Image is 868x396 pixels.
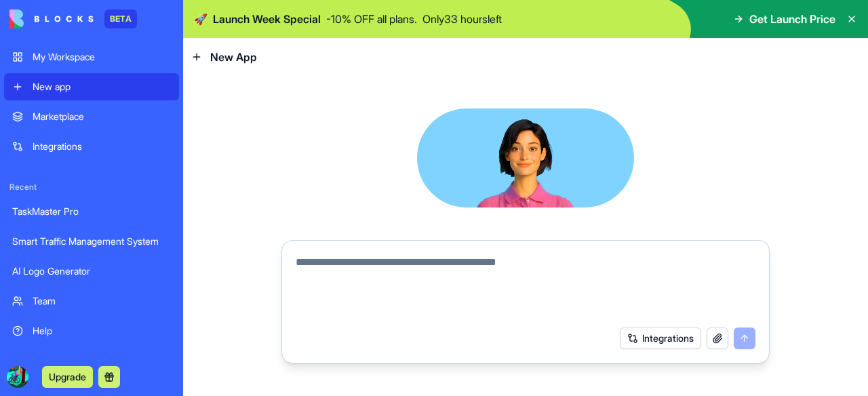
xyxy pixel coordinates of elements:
[33,324,171,338] div: Help
[12,264,171,278] div: AI Logo Generator
[33,294,171,308] div: Team
[4,347,179,374] a: Give feedback
[33,110,171,123] div: Marketplace
[4,258,179,285] a: AI Logo Generator
[326,11,417,27] p: - 10 % OFF all plans.
[210,49,257,65] span: New App
[7,366,28,388] img: ACg8ocL5M8GPNfk2QptsbJK_0DDY704O8DHD22laZMla9QPzP3IkTPth=s96-c
[104,9,137,28] div: BETA
[12,205,171,218] div: TaskMaster Pro
[42,370,93,383] a: Upgrade
[4,103,179,130] a: Marketplace
[33,140,171,153] div: Integrations
[620,328,701,349] button: Integrations
[749,11,835,27] span: Get Launch Price
[33,80,171,94] div: New app
[213,11,321,27] span: Launch Week Special
[194,11,208,27] span: 🚀
[4,228,179,255] a: Smart Traffic Management System
[33,50,171,64] div: My Workspace
[4,317,179,344] a: Help
[4,198,179,225] a: TaskMaster Pro
[12,235,171,248] div: Smart Traffic Management System
[42,366,93,388] button: Upgrade
[422,11,502,27] p: Only 33 hours left
[9,9,137,28] a: BETA
[4,43,179,71] a: My Workspace
[9,9,94,28] img: logo
[4,182,179,193] span: Recent
[4,288,179,315] a: Team
[4,133,179,160] a: Integrations
[4,73,179,100] a: New app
